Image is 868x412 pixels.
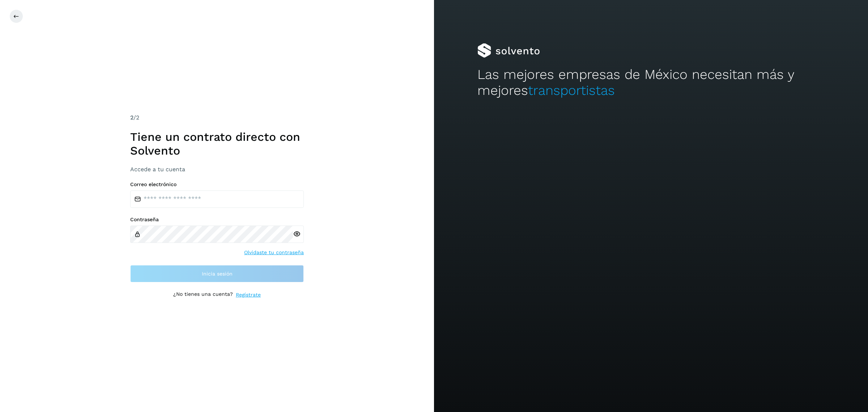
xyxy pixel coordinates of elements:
[477,67,825,99] h2: Las mejores empresas de México necesitan más y mejores
[130,265,304,282] button: Inicia sesión
[236,291,261,299] a: Regístrate
[130,216,304,223] label: Contraseña
[244,249,304,256] a: Olvidaste tu contraseña
[130,166,304,173] h3: Accede a tu cuenta
[130,130,304,158] h1: Tiene un contrato directo con Solvento
[130,181,304,188] label: Correo electrónico
[130,113,304,122] div: /2
[528,83,615,98] span: transportistas
[202,271,233,276] span: Inicia sesión
[130,114,133,121] span: 2
[173,291,233,299] p: ¿No tienes una cuenta?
